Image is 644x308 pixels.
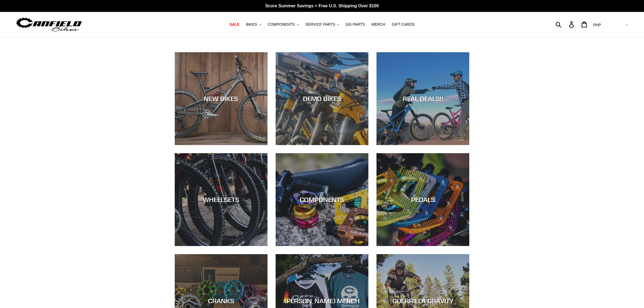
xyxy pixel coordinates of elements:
[175,52,267,145] a: NEW BIKES
[276,95,368,103] div: DEMO BIKES
[305,22,335,27] span: SERVICE PARTS
[175,196,267,204] div: WHEELSETS
[175,95,267,103] div: NEW BIKES
[265,21,302,28] button: COMPONENTS
[371,22,385,27] span: MERCH
[175,153,267,246] a: WHEELSETS
[276,52,368,145] a: DEMO BIKES
[303,21,342,28] button: SERVICE PARTS
[276,196,368,204] div: COMPONENTS
[377,297,469,304] div: GUERRILLA GRAVITY
[175,297,267,304] div: CRANKS
[377,153,469,246] a: PEDALS
[243,21,264,28] button: BIKES
[377,52,469,145] a: REAL DEALS!!
[229,22,239,27] span: SALE
[343,21,368,28] a: GG PARTS
[276,153,368,246] a: COMPONENTS
[392,22,415,27] span: GIFT CARDS
[369,21,388,28] a: MERCH
[559,18,572,30] input: Search
[377,196,469,204] div: PEDALS
[246,22,257,27] span: BIKES
[389,21,417,28] a: GIFT CARDS
[346,22,365,27] span: GG PARTS
[377,95,469,103] div: REAL DEALS!!
[276,297,368,304] div: [PERSON_NAME] MERCH
[268,22,295,27] span: COMPONENTS
[227,21,242,28] a: SALE
[15,16,82,33] img: Canfield Bikes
